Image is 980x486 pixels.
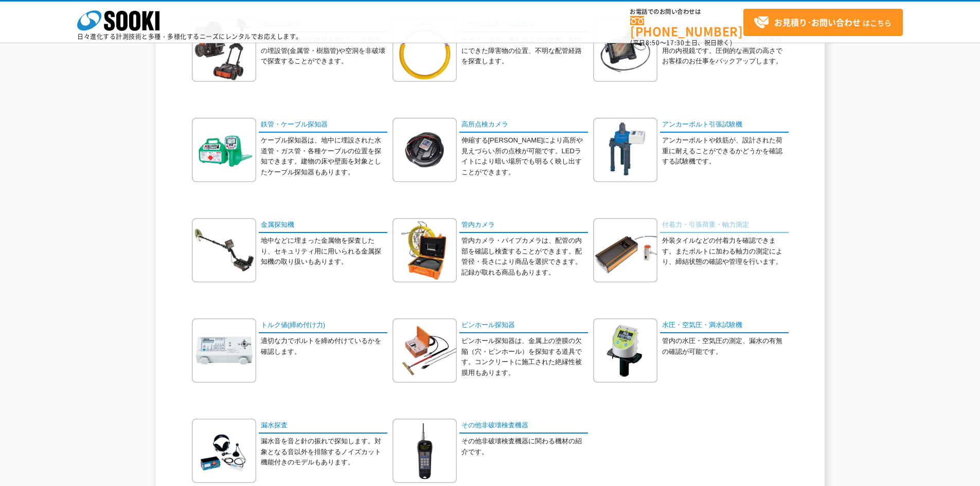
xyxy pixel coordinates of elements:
img: 付着力・引張荷重・軸力測定 [593,218,657,282]
p: 内部の様子を観察することができる業務用の内視鏡です。圧倒的な画質の高さでお客様のお仕事をバックアップします。 [662,35,789,67]
span: 17:30 [666,38,685,47]
p: 地中などに埋まった金属物を探査したり、セキュリティ用に用いられる金属探知機の取り扱いもあります。 [261,236,387,267]
p: 伸縮する[PERSON_NAME]により高所や見えづらい所の点検が可能です。LEDライトにより暗い場所でも明るく映し出すことができます。 [461,135,588,178]
a: お見積り･お問い合わせはこちら [743,9,903,36]
p: 電磁波レーダーの原理を用いて、道路下の埋設管(金属管・樹脂管)や空洞を非破壊で探査することができます。 [261,35,387,67]
p: アンカーボルトや鉄筋が、設計された荷重に耐えることができるかどうかを確認する試験機です。 [662,135,789,167]
img: 埋設物探査機 [192,17,256,82]
p: 管内の水圧・空気圧の測定、漏水の有無の確認が可能です。 [662,336,789,357]
span: (平日 ～ 土日、祝日除く) [630,38,732,47]
img: アンカーボルト引張試験機 [593,118,657,182]
a: アンカーボルト引張試験機 [660,118,789,133]
img: 水圧・空気圧・満水試験機 [593,318,657,383]
img: 漏水探査 [192,419,256,483]
img: 鉄管・ケーブル探知器 [192,118,256,182]
img: 高所点検カメラ [393,118,457,182]
p: 管内カメラ・パイプカメラは、配管の内部を確認し検査することができます。配管径・長さにより商品を選択できます。記録が取れる商品もあります。 [461,236,588,278]
a: 付着力・引張荷重・軸力測定 [660,218,789,233]
strong: お見積り･お問い合わせ [774,16,861,28]
p: ケーブル測長・事故点までの距離、管内にできた障害物の位置、不明な配管経路を探査します。 [461,35,588,67]
a: その他非破壊検査機器 [459,419,588,434]
p: その他非破壊検査機器に関わる機材の紹介です。 [461,436,588,458]
img: 管内カメラ [393,218,457,282]
img: ケーブル診断・管内障害 [393,17,457,82]
p: ピンホール探知器は、金属上の塗膜の欠陥（穴・ピンホール）を探知する道具です。コンクリートに施工された絶縁性被膜用もあります。 [461,336,588,379]
span: 8:50 [646,38,660,47]
a: 金属探知機 [259,218,387,233]
span: はこちら [754,15,892,30]
p: 適切な力でボルトを締め付けているかを確認します。 [261,336,387,357]
p: 漏水音を音と針の振れで探知します。対象となる音以外を排除するノイズカット機能付きのモデルもあります。 [261,436,387,468]
img: その他非破壊検査機器 [393,419,457,483]
a: 鉄管・ケーブル探知器 [259,118,387,133]
a: 管内カメラ [459,218,588,233]
img: 工業用ビデオスコープ [593,17,657,82]
a: [PHONE_NUMBER] [630,16,743,37]
a: トルク値(締め付け力) [259,318,387,333]
img: ピンホール探知器 [393,318,457,383]
p: 日々進化する計測技術と多種・多様化するニーズにレンタルでお応えします。 [77,33,302,40]
a: 高所点検カメラ [459,118,588,133]
img: 金属探知機 [192,218,256,282]
span: お電話でのお問い合わせは [630,9,743,15]
p: ケーブル探知器は、地中に埋設された水道管・ガス管・各種ケーブルの位置を探知できます。建物の床や壁面を対象としたケーブル探知器もあります。 [261,135,387,178]
a: ピンホール探知器 [459,318,588,333]
p: 外装タイルなどの付着力を確認できます。またボルトに加わる軸力の測定により、締結状態の確認や管理を行います。 [662,236,789,267]
img: トルク値(締め付け力) [192,318,256,383]
a: 漏水探査 [259,419,387,434]
a: 水圧・空気圧・満水試験機 [660,318,789,333]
